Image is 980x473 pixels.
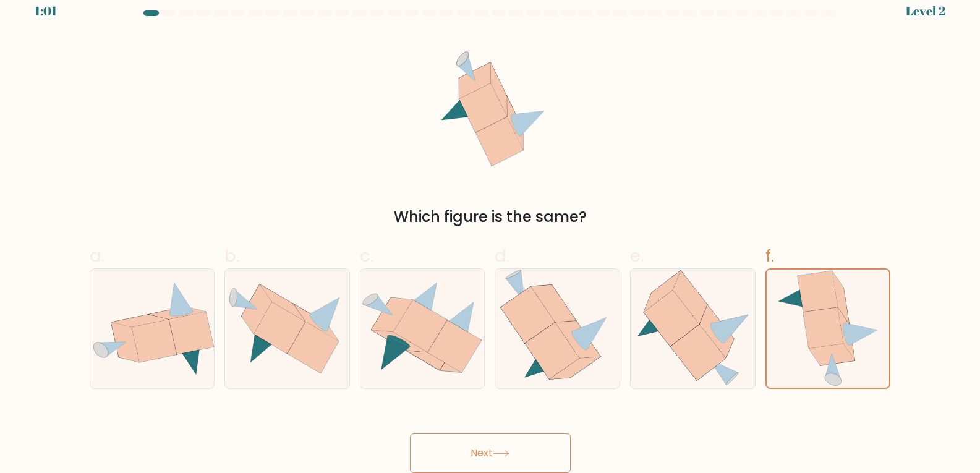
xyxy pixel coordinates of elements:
[35,2,57,20] div: 1:01
[224,244,239,268] span: b.
[97,206,884,228] div: Which figure is the same?
[360,244,373,268] span: c.
[906,2,945,20] div: Level 2
[410,433,571,473] button: Next
[765,244,774,268] span: f.
[90,244,104,268] span: a.
[495,244,509,268] span: d.
[630,244,644,268] span: e.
